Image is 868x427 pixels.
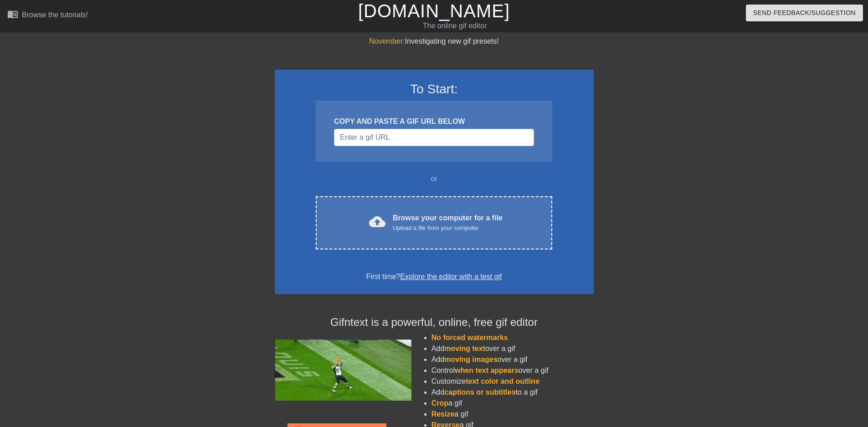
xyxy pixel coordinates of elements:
[393,224,503,233] div: Upload a file from your computer
[287,81,582,97] h3: To Start:
[294,20,616,31] div: The online gif editor
[444,388,515,396] span: captions or subtitles
[334,129,534,146] input: Username
[7,9,18,20] span: menu_book
[431,398,594,409] li: a gif
[444,356,497,363] span: moving images
[431,399,448,407] span: Crop
[275,316,594,329] h4: Gifntext is a powerful, online, free gif editor
[393,213,503,233] div: Browse your computer for a file
[444,345,485,352] span: moving text
[7,9,88,23] a: Browse the tutorials!
[287,271,582,282] div: First time?
[431,409,594,420] li: a gif
[431,387,594,398] li: Add to a gif
[400,273,502,280] a: Explore the editor with a test gif
[431,376,594,387] li: Customize
[298,173,570,184] div: or
[455,366,519,374] span: when text appears
[369,213,385,230] span: cloud_upload
[753,7,856,19] span: Send Feedback/Suggestion
[466,377,539,385] span: text color and outline
[431,410,455,418] span: Resize
[431,354,594,365] li: Add over a gif
[334,116,534,127] div: COPY AND PASTE A GIF URL BELOW
[746,5,863,21] button: Send Feedback/Suggestion
[22,11,88,19] div: Browse the tutorials!
[369,37,405,45] span: November:
[358,1,510,21] a: [DOMAIN_NAME]
[431,343,594,354] li: Add over a gif
[431,365,594,376] li: Control over a gif
[431,334,508,341] span: No forced watermarks
[275,340,411,401] img: football_small.gif
[275,36,594,47] div: Investigating new gif presets!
